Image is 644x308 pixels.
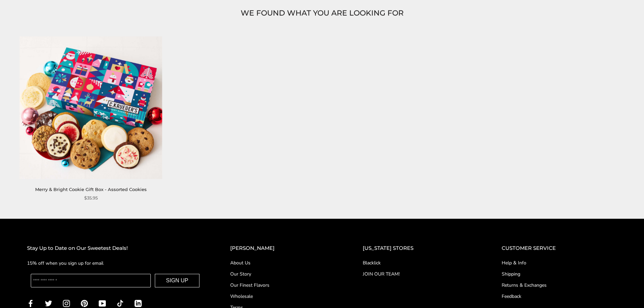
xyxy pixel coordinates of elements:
h2: Stay Up to Date on Our Sweetest Deals! [27,244,203,253]
a: Pinterest [81,299,88,307]
button: SIGN UP [155,274,199,287]
h2: [US_STATE] STORES [363,244,475,253]
a: Facebook [27,299,34,307]
a: Our Story [230,270,336,278]
a: JOIN OUR TEAM! [363,270,475,278]
a: Instagram [63,299,70,307]
iframe: Sign Up via Text for Offers [5,282,70,303]
a: YouTube [99,299,106,307]
a: Returns & Exchanges [502,282,617,289]
a: Blacklick [363,259,475,266]
a: Shipping [502,270,617,278]
a: Our Finest Flavors [230,282,336,289]
input: Enter your email [31,274,151,287]
p: 15% off when you sign up for email [27,259,203,267]
h2: CUSTOMER SERVICE [502,244,617,253]
a: Wholesale [230,293,336,300]
h2: [PERSON_NAME] [230,244,336,253]
a: Feedback [502,293,617,300]
a: Twitter [45,299,52,307]
a: LinkedIn [135,299,142,307]
a: Merry & Bright Cookie Gift Box - Assorted Cookies [35,187,147,192]
img: Merry & Bright Cookie Gift Box - Assorted Cookies [20,36,162,179]
span: $35.95 [84,194,98,202]
a: Help & Info [502,259,617,266]
a: TikTok [117,299,124,307]
h1: WE FOUND WHAT YOU ARE LOOKING FOR [27,7,617,19]
a: About Us [230,259,336,266]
